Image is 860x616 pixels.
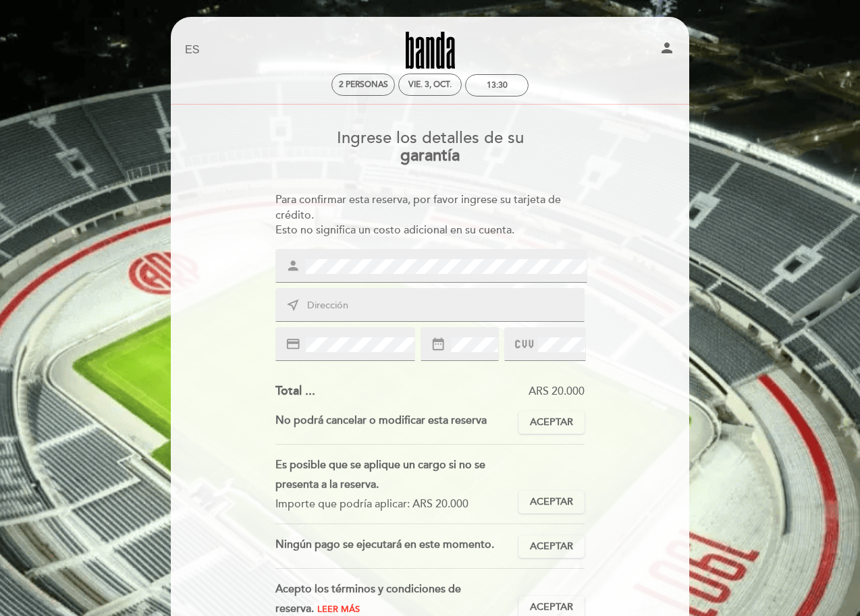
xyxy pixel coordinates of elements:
[530,540,573,554] span: Aceptar
[286,337,300,352] i: credit_card
[286,258,300,273] i: person
[275,535,519,558] div: Ningún pago se ejecutará en este momento.
[518,491,585,513] button: Aceptar
[275,383,315,398] span: Total ...
[315,384,585,399] div: ARS 20.000
[400,146,460,165] b: garantía
[659,40,675,56] i: person
[317,604,360,615] span: Leer más
[530,600,573,615] span: Aceptar
[275,495,508,514] div: Importe que podría aplicar: ARS 20.000
[339,80,388,90] span: 2 personas
[518,535,585,558] button: Aceptar
[337,128,524,148] span: Ingrese los detalles de su
[346,32,514,69] a: Banda
[275,455,508,495] div: Es posible que se aplique un cargo si no se presenta a la reserva.
[530,416,573,430] span: Aceptar
[275,192,585,239] div: Para confirmar esta reserva, por favor ingrese su tarjeta de crédito. Esto no significa un costo ...
[286,298,300,312] i: near_me
[306,298,587,314] input: Dirección
[487,80,508,90] div: 13:30
[518,411,585,434] button: Aceptar
[530,495,573,509] span: Aceptar
[431,337,446,352] i: date_range
[659,40,675,61] button: person
[275,411,519,434] div: No podrá cancelar o modificar esta reserva
[408,80,452,90] div: vie. 3, oct.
